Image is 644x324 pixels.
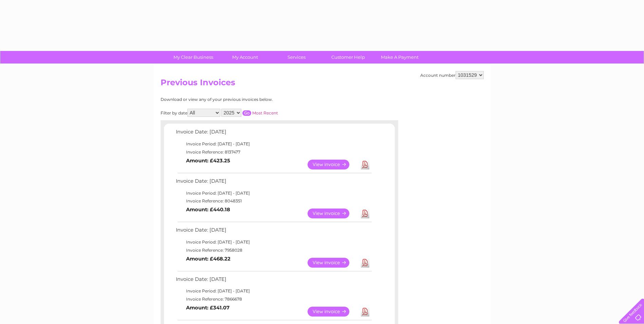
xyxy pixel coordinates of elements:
[420,71,484,79] div: Account number
[361,258,369,268] a: Download
[252,110,278,115] a: Most Recent
[308,258,357,268] a: View
[161,78,484,91] h2: Previous Invoices
[361,209,369,218] a: Download
[174,226,373,238] td: Invoice Date: [DATE]
[165,51,221,64] a: My Clear Business
[320,51,376,64] a: Customer Help
[308,209,357,218] a: View
[174,177,373,189] td: Invoice Date: [DATE]
[174,238,373,246] td: Invoice Period: [DATE] - [DATE]
[308,160,357,169] a: View
[174,189,373,197] td: Invoice Period: [DATE] - [DATE]
[161,109,339,117] div: Filter by date
[217,51,273,64] a: My Account
[269,51,325,64] a: Services
[361,307,369,317] a: Download
[174,197,373,205] td: Invoice Reference: 8048351
[174,246,373,254] td: Invoice Reference: 7958028
[186,206,230,213] b: Amount: £440.18
[308,307,357,317] a: View
[174,287,373,295] td: Invoice Period: [DATE] - [DATE]
[161,97,339,102] div: Download or view any of your previous invoices below.
[186,158,230,164] b: Amount: £423.25
[174,295,373,303] td: Invoice Reference: 7866678
[174,140,373,148] td: Invoice Period: [DATE] - [DATE]
[361,160,369,169] a: Download
[174,127,373,140] td: Invoice Date: [DATE]
[186,256,231,262] b: Amount: £468.22
[372,51,428,64] a: Make A Payment
[174,275,373,287] td: Invoice Date: [DATE]
[174,148,373,156] td: Invoice Reference: 8137477
[186,305,229,311] b: Amount: £341.07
